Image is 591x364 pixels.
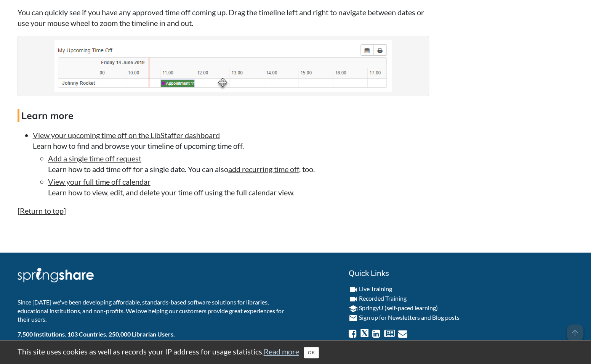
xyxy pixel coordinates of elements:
[359,295,407,302] a: Recorded Training
[18,268,94,282] img: Springshare
[359,314,460,321] a: Sign up for Newsletters and Blog posts
[359,285,392,292] a: Live Training
[18,330,175,338] b: 7,500 Institutions. 103 Countries. 250,000 Librarian Users.
[48,153,429,174] li: Learn how to add time off for a single date. You can also , too.
[20,206,64,215] a: Return to top
[567,325,583,334] a: arrow_upward
[349,295,358,304] i: videocam
[10,346,581,358] div: This site uses cookies as well as records your IP address for usage statistics.
[264,347,299,356] a: Read more
[349,285,358,294] i: videocam
[359,304,438,311] a: SpringyU (self-paced learning)
[18,298,290,324] p: Since [DATE] we've been developing affordable, standards-based software solutions for libraries, ...
[349,268,574,279] h2: Quick Links
[48,176,429,198] li: Learn how to view, edit, and delete your time off using the full calendar view.
[18,7,429,28] p: You can quickly see if you have any approved time off coming up. Drag the timeline left and right...
[33,130,220,140] a: View your upcoming time off on the LibStaffer dashboard
[349,314,358,323] i: email
[567,324,583,341] span: arrow_upward
[304,347,319,358] button: Close
[18,109,429,122] h4: Learn more
[349,304,358,313] i: school
[54,40,392,92] img: The My Upcoming Time Off timeline
[228,164,299,174] a: add recurring time off
[33,130,429,198] li: Learn how to find and browse your timeline of upcoming time off.
[48,154,141,163] a: Add a single time off request
[48,177,151,186] a: View your full time off calendar
[18,205,429,216] p: [ ]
